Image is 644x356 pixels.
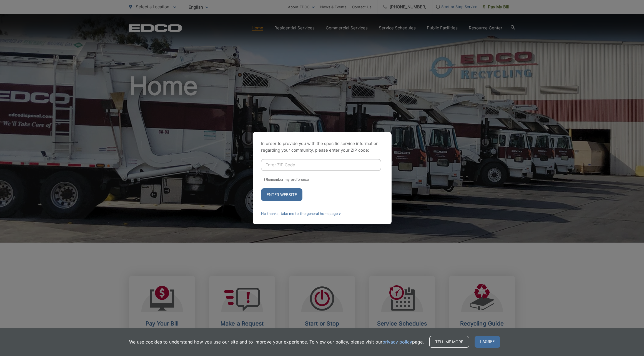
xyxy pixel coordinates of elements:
a: privacy policy [382,339,412,345]
a: No thanks, take me to the general homepage > [261,212,341,216]
p: We use cookies to understand how you use our site and to improve your experience. To view our pol... [129,339,424,345]
a: Tell me more [429,336,469,348]
span: I agree [475,336,500,348]
p: In order to provide you with the specific service information regarding your community, please en... [261,140,383,154]
label: Remember my preference [266,177,309,182]
input: Enter ZIP Code [261,159,381,171]
button: Enter Website [261,188,302,201]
